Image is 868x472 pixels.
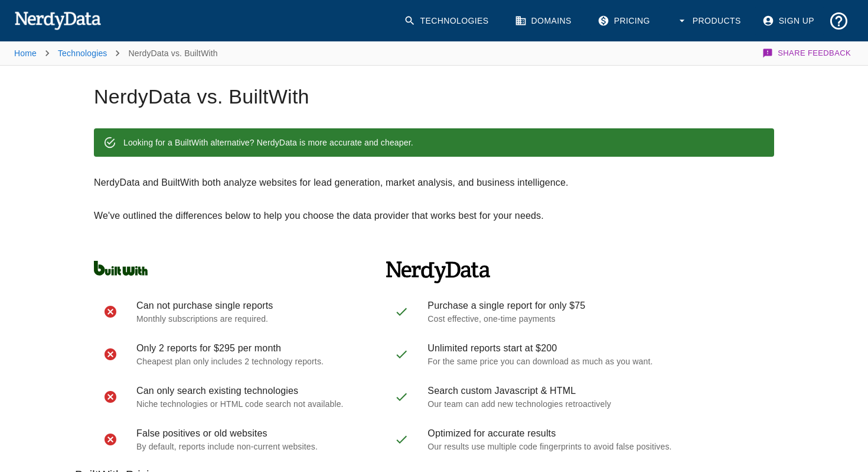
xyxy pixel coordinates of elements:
[669,6,750,36] button: Products
[755,6,824,36] a: Sign Up
[136,341,357,355] span: Only 2 reports for $295 per month
[136,384,357,398] span: Can only search existing technologies
[428,441,706,452] p: Our results use multiple code fingerprints to avoid false positives.
[136,299,357,313] span: Can not purchase single reports
[397,6,498,36] a: Technologies
[128,47,217,59] p: NerdyData vs. BuiltWith
[123,132,413,153] div: Looking for a BuiltWith alternative? NerdyData is more accurate and cheaper.
[94,176,774,190] p: NerdyData and BuiltWith both analyze websites for lead generation, market analysis, and business ...
[761,41,854,65] button: Share Feedback
[428,426,706,441] span: Optimized for accurate results
[14,49,37,58] a: Home
[428,313,706,325] p: Cost effective, one-time payments
[136,441,357,452] p: By default, reports include non-current websites.
[136,426,357,441] span: False positives or old websites
[94,209,774,223] p: We've outlined the differences below to help you choose the data provider that works best for you...
[58,49,107,58] a: Technologies
[428,384,706,398] span: Search custom Javascript & HTML
[14,8,101,32] img: NerdyData.com
[590,6,660,36] a: Pricing
[136,355,357,367] p: Cheapest plan only includes 2 technology reports.
[14,41,218,65] nav: breadcrumb
[428,398,706,410] p: Our team can add new technologies retroactively
[428,341,706,355] span: Unlimited reports start at $200
[428,299,706,313] span: Purchase a single report for only $75
[136,398,357,410] p: Niche technologies or HTML code search not available.
[824,6,854,36] button: Support and Documentation
[428,355,706,367] p: For the same price you can download as much as you want.
[508,6,581,36] a: Domains
[136,313,357,325] p: Monthly subscriptions are required.
[94,85,774,109] h1: NerdyData vs. BuiltWith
